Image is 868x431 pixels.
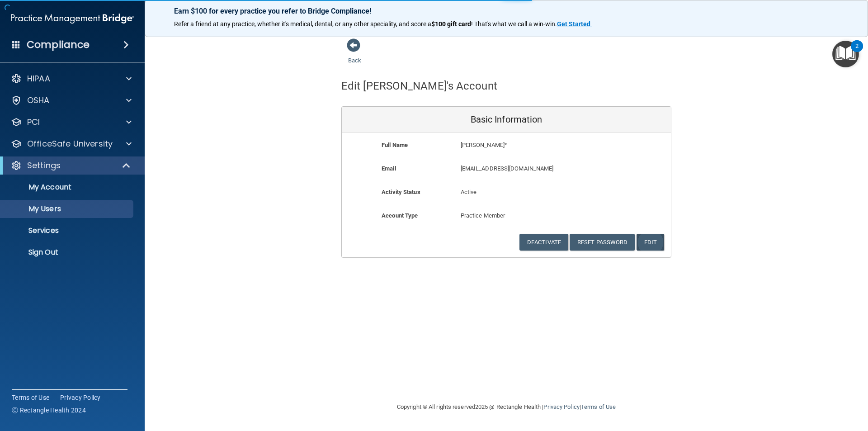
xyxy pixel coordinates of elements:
[382,189,420,195] b: Activity Status
[557,20,590,28] strong: Get Started
[11,9,134,28] img: PMB logo
[382,212,418,219] b: Account Type
[60,393,101,402] a: Privacy Policy
[461,210,552,221] p: Practice Member
[6,248,129,257] p: Sign Out
[519,234,568,251] button: Deactivate
[27,38,90,51] h4: Compliance
[174,20,431,28] span: Refer a friend at any practice, whether it's medical, dental, or any other speciality, and score a
[581,403,616,410] a: Terms of Use
[11,117,132,128] a: PCI
[341,80,497,92] h4: Edit [PERSON_NAME]'s Account
[6,183,129,192] p: My Account
[348,46,361,64] a: Back
[382,142,408,148] b: Full Name
[12,406,86,415] span: Ⓒ Rectangle Health 2024
[855,46,859,58] div: 2
[543,403,579,410] a: Privacy Policy
[27,95,50,106] p: OSHA
[471,20,557,28] span: ! That's what we call a win-win.
[27,138,113,149] p: OfficeSafe University
[461,140,605,151] p: [PERSON_NAME]*
[27,73,50,84] p: HIPAA
[557,20,592,28] a: Get Started
[27,117,40,128] p: PCI
[11,138,132,149] a: OfficeSafe University
[6,204,129,213] p: My Users
[6,226,129,235] p: Services
[382,165,396,172] b: Email
[637,234,664,251] button: Edit
[11,160,131,171] a: Settings
[27,160,61,171] p: Settings
[461,163,605,174] p: [EMAIL_ADDRESS][DOMAIN_NAME]
[461,187,552,198] p: Active
[570,234,635,251] button: Reset Password
[832,41,859,67] button: Open Resource Center, 2 new notifications
[342,107,671,133] div: Basic Information
[341,393,671,422] div: Copyright © All rights reserved 2025 @ Rectangle Health | |
[174,7,839,15] p: Earn $100 for every practice you refer to Bridge Compliance!
[11,95,132,106] a: OSHA
[11,73,132,84] a: HIPAA
[431,20,471,28] strong: $100 gift card
[12,393,49,402] a: Terms of Use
